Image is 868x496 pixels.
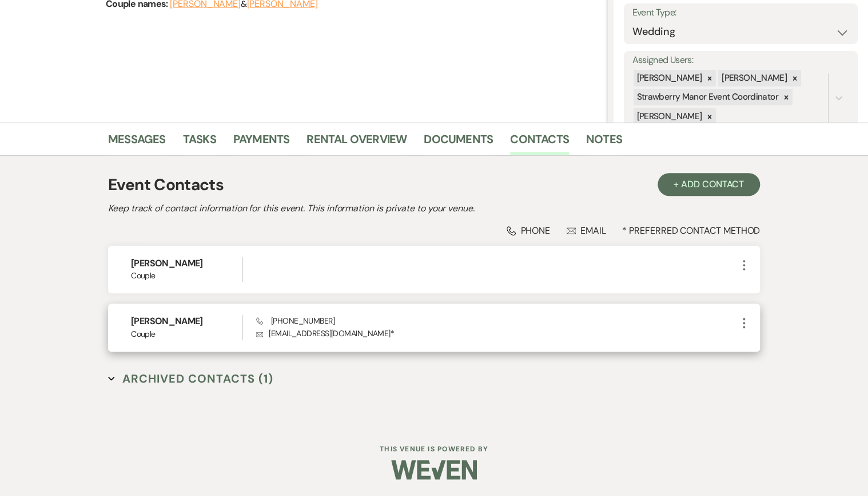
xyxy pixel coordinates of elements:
span: Couple [131,328,242,340]
span: Couple [131,270,242,282]
div: [PERSON_NAME] [718,70,789,86]
div: Email [567,225,606,237]
label: Assigned Users: [632,52,849,69]
div: * Preferred Contact Method [108,225,760,237]
a: Messages [108,130,166,155]
h1: Event Contacts [108,173,224,197]
a: Contacts [510,130,569,155]
h2: Keep track of contact information for this event. This information is private to your venue. [108,202,760,215]
a: Payments [233,130,290,155]
label: Event Type: [632,5,849,21]
div: Phone [507,225,550,237]
div: [PERSON_NAME] [634,108,704,125]
div: [PERSON_NAME] [634,70,704,86]
a: Rental Overview [306,130,407,155]
button: + Add Contact [658,173,760,196]
a: Documents [424,130,493,155]
a: Tasks [183,130,216,155]
button: Archived Contacts (1) [108,370,273,387]
img: Weven Logo [391,450,477,490]
div: Strawberry Manor Event Coordinator [634,89,780,105]
p: [EMAIL_ADDRESS][DOMAIN_NAME] * [256,327,737,340]
a: Notes [586,130,622,155]
span: [PHONE_NUMBER] [256,316,335,326]
h6: [PERSON_NAME] [131,315,242,328]
h6: [PERSON_NAME] [131,257,242,270]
